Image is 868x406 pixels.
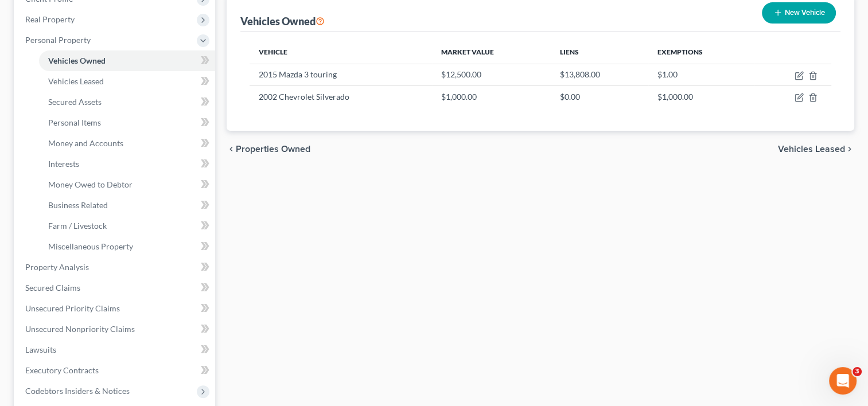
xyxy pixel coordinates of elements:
[48,221,107,231] span: Farm / Livestock
[39,71,215,92] a: Vehicles Leased
[48,118,101,127] span: Personal Items
[250,41,431,64] th: Vehicle
[648,64,754,85] td: $1.00
[39,216,215,236] a: Farm / Livestock
[25,35,91,45] span: Personal Property
[39,236,215,257] a: Miscellaneous Property
[25,365,99,375] span: Executory Contracts
[778,145,854,154] button: Vehicles Leased chevron_right
[48,76,104,86] span: Vehicles Leased
[25,324,135,334] span: Unsecured Nonpriority Claims
[48,138,123,148] span: Money and Accounts
[48,179,133,189] span: Money Owed to Debtor
[39,195,215,216] a: Business Related
[25,386,130,396] span: Codebtors Insiders & Notices
[48,56,106,65] span: Vehicles Owned
[16,278,215,298] a: Secured Claims
[16,257,215,278] a: Property Analysis
[16,319,215,339] a: Unsecured Nonpriority Claims
[227,145,310,154] button: chevron_left Properties Owned
[16,339,215,360] a: Lawsuits
[16,298,215,319] a: Unsecured Priority Claims
[25,14,75,24] span: Real Property
[845,145,854,154] i: chevron_right
[762,2,836,24] button: New Vehicle
[829,367,857,395] iframe: Intercom live chat
[250,86,431,108] td: 2002 Chevrolet Silverado
[551,86,648,108] td: $0.00
[48,97,102,107] span: Secured Assets
[432,64,551,85] td: $12,500.00
[551,64,648,85] td: $13,808.00
[25,262,89,272] span: Property Analysis
[48,200,108,210] span: Business Related
[39,50,215,71] a: Vehicles Owned
[432,41,551,64] th: Market Value
[48,159,79,169] span: Interests
[250,64,431,85] td: 2015 Mazda 3 touring
[432,86,551,108] td: $1,000.00
[778,145,845,154] span: Vehicles Leased
[16,360,215,381] a: Executory Contracts
[648,41,754,64] th: Exemptions
[25,283,80,292] span: Secured Claims
[25,345,56,354] span: Lawsuits
[236,145,310,154] span: Properties Owned
[39,154,215,174] a: Interests
[48,241,133,251] span: Miscellaneous Property
[227,145,236,154] i: chevron_left
[39,92,215,112] a: Secured Assets
[25,303,120,313] span: Unsecured Priority Claims
[240,14,325,28] div: Vehicles Owned
[853,367,862,376] span: 3
[39,112,215,133] a: Personal Items
[39,174,215,195] a: Money Owed to Debtor
[648,86,754,108] td: $1,000.00
[39,133,215,154] a: Money and Accounts
[551,41,648,64] th: Liens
